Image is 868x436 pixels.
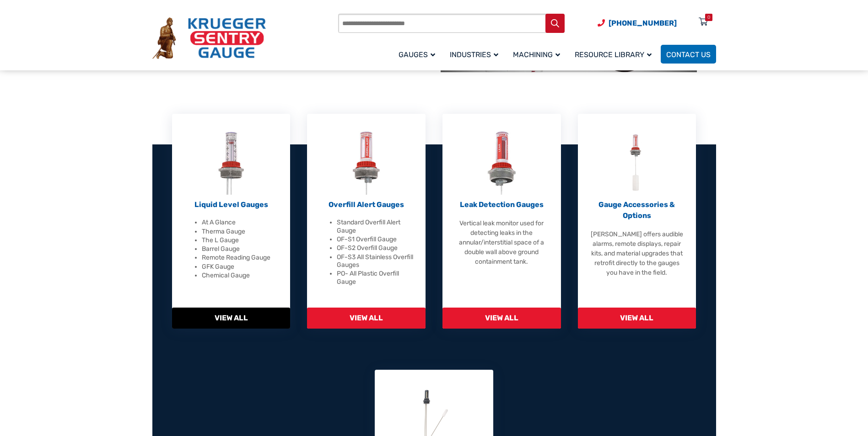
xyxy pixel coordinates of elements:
[337,270,414,286] li: PO- All Plastic Overfill Gauge
[609,19,677,27] span: [PHONE_NUMBER]
[454,199,550,210] p: Leak Detection Gauges
[393,43,444,65] a: Gauges
[666,50,711,59] span: Contact Us
[352,132,381,195] img: Overfill Alert Gauges
[152,17,266,59] img: Krueger Sentry Gauge
[575,50,652,59] span: Resource Library
[202,254,279,262] li: Remote Reading Gauge
[337,244,414,252] li: OF-S2 Overfill Gauge
[578,114,696,329] a: Gauge Accessories & Options Gauge Accessories & Options [PERSON_NAME] offers audible alarms, remo...
[513,50,560,59] span: Machining
[487,132,516,195] img: Leak Detection Gauges
[337,218,414,234] li: Standard Overfill Alert Gauge
[307,114,426,329] a: Overfill Alert Gauges Overfill Alert Gauges Standard Overfill Alert Gauge OF-S1 Overfill Gauge OF...
[589,229,685,277] p: [PERSON_NAME] offers audible alarms, remote displays, repair kits, and material upgrades that ret...
[598,17,677,29] a: Phone Number (920) 434-8860
[202,263,279,271] li: GFK Gauge
[707,14,710,21] div: 0
[202,218,279,227] li: At A Glance
[172,308,291,329] span: View All
[569,43,661,65] a: Resource Library
[202,236,279,245] li: The L Gauge
[444,43,507,65] a: Industries
[622,132,652,195] img: Gauge Accessories & Options
[183,199,279,210] p: Liquid Level Gauges
[202,271,279,280] li: Chemical Gauge
[507,43,569,65] a: Machining
[337,253,414,269] li: OF-S3 All Stainless Overfill Gauges
[202,228,279,236] li: Therma Gauge
[589,199,685,221] p: Gauge Accessories & Options
[337,235,414,244] li: OF-S1 Overfill Gauge
[172,114,291,329] a: Liquid Level Gauges Liquid Level Gauges At A Glance Therma Gauge The L Gauge Barrel Gauge Remote ...
[578,308,696,329] span: View All
[307,308,426,329] span: View All
[661,45,716,64] a: Contact Us
[399,50,435,59] span: Gauges
[450,50,498,59] span: Industries
[318,199,414,210] p: Overfill Alert Gauges
[454,218,550,266] p: Vertical leak monitor used for detecting leaks in the annular/interstitial space of a double wall...
[202,245,279,253] li: Barrel Gauge
[216,132,246,195] img: Liquid Level Gauges
[442,308,561,329] span: View All
[442,114,561,329] a: Leak Detection Gauges Leak Detection Gauges Vertical leak monitor used for detecting leaks in the...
